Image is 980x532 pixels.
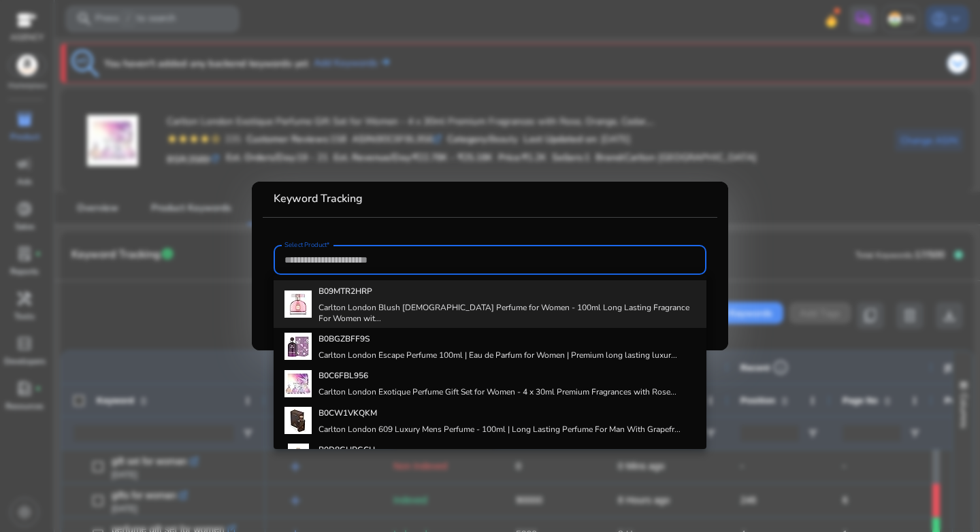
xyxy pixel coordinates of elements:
b: Keyword Tracking [274,191,363,206]
h4: Carlton London Blush [DEMOGRAPHIC_DATA] Perfume for Women - 100ml Long Lasting Fragrance For Wome... [318,302,695,324]
h4: Carlton London Exotique Perfume Gift Set for Women - 4 x 30ml Premium Fragrances with Rose... [318,386,676,397]
img: 41adp3N9ZOL._SS40_.jpg [284,333,312,360]
img: 41-nIQW7+AL._SS40_.jpg [284,290,312,318]
img: 41s9QkoejTL._SX38_SY50_CR,0,0,38,50_.jpg [284,444,312,471]
img: 316q1N9hXoL._SS40_.jpg [284,407,312,434]
b: B0BGZBFF9S [318,333,370,344]
b: B0C6FBL956 [318,370,368,381]
h4: Carlton London 609 Luxury Mens Perfume - 100ml | Long Lasting Perfume For Man With Grapefr... [318,424,681,435]
b: B09MTR2HRP [318,286,372,297]
mat-label: Select Product* [284,240,330,250]
h4: Carlton London Escape Perfume 100ml | Eau de Parfum for Women | Premium long lasting luxur... [318,350,677,361]
b: B0D8GHRGCH [318,444,375,455]
img: 41Z+8r+6uSL._SS40_.jpg [284,370,312,397]
b: B0CW1VKQKM [318,408,377,418]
